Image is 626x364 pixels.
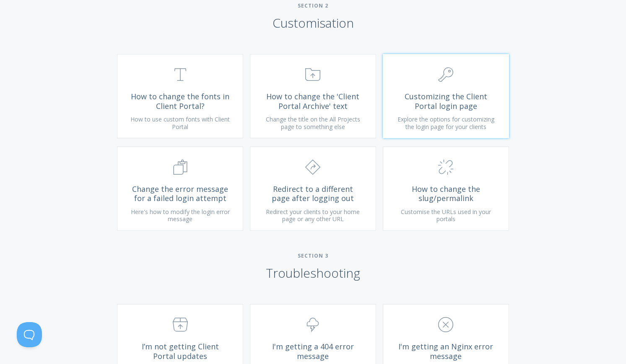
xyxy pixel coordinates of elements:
[263,92,363,111] span: How to change the 'Client Portal Archive' text
[401,208,491,223] span: Customise the URLs used in your portals
[250,54,376,138] a: How to change the 'Client Portal Archive' text Change the title on the All Projects page to somet...
[396,184,496,203] span: How to change the slug/permalink
[266,115,360,131] span: Change the title on the All Projects page to something else
[383,54,509,138] a: Customizing the Client Portal login page Explore the options for customizing the login page for y...
[396,92,496,111] span: Customizing the Client Portal login page
[17,322,42,347] iframe: Toggle Customer Support
[263,342,363,361] span: I'm getting a 404 error message
[130,342,230,361] span: I’m not getting Client Portal updates
[117,147,243,231] a: Change the error message for a failed login attempt Here's how to modify the login error message
[130,184,230,203] span: Change the error message for a failed login attempt
[130,92,230,111] span: How to change the fonts in Client Portal?
[383,147,509,231] a: How to change the slug/permalink Customise the URLs used in your portals
[130,115,230,131] span: How to use custom fonts with Client Portal
[250,147,376,231] a: Redirect to a different page after logging out Redirect your clients to your home page or any oth...
[263,184,363,203] span: Redirect to a different page after logging out
[397,115,494,131] span: Explore the options for customizing the login page for your clients
[131,208,230,223] span: Here's how to modify the login error message
[117,54,243,138] a: How to change the fonts in Client Portal? How to use custom fonts with Client Portal
[396,342,496,361] span: I'm getting an Nginx error message
[266,208,360,223] span: Redirect your clients to your home page or any other URL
